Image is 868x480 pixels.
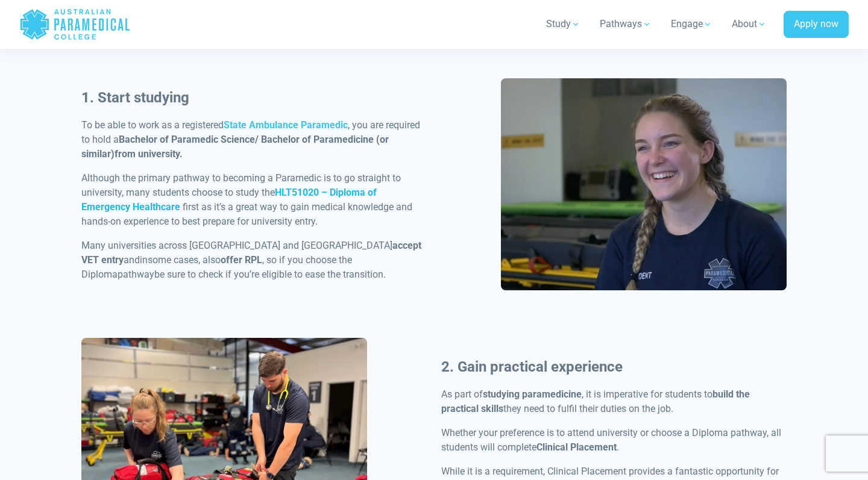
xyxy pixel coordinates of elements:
strong: build the practical skills [441,388,750,414]
p: To be able to work as a registered , you are required to hold a [81,118,427,161]
a: Engage [664,7,720,41]
strong: Bachelor of Paramedic Science/ Bachelor of Paramedicine (or similar) [81,134,389,160]
span: accept VET entry [81,240,421,266]
strong: 1. Start studying [81,89,189,106]
span: be sure to check if you’re eligible to ease the transition. [154,269,386,280]
a: Pathways [593,7,659,41]
a: Study [539,7,588,41]
strong: Clinical Placement [536,441,617,453]
a: About [725,7,774,41]
a: Australian Paramedical College [19,5,131,44]
p: Although the primary pathway to becoming a Paramedic is to go straight to university, many studen... [81,171,427,229]
p: Whether your preference is to attend university or choose a Diploma pathway, all students will co... [441,426,787,455]
p: As part of , it is imperative for students to they need to fulfil their duties on the job. [441,387,787,416]
span: in [140,254,148,266]
a: State Ambulance Paramedic [224,119,348,131]
a: HLT51020 – Diploma of Emergency Healthcare [81,187,377,213]
strong: studying paramedicine [483,388,582,400]
span: offer RPL [221,254,262,266]
b: 2. Gain practical experience [441,358,623,375]
span: pathway [118,269,154,280]
span: some cases, also [148,254,221,266]
a: Apply now [784,11,849,39]
strong: from university. [115,148,183,160]
span: , so if you choose the Diploma [81,254,352,280]
span: and [124,254,140,266]
span: Many universities across [GEOGRAPHIC_DATA] and [GEOGRAPHIC_DATA] [81,240,392,251]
